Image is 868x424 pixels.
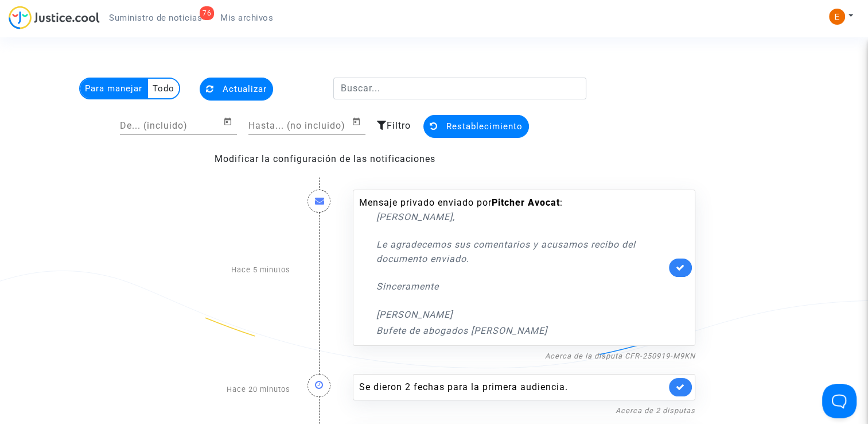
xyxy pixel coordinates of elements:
p: [PERSON_NAME] [376,307,666,322]
button: Restablecimiento [423,115,529,138]
a: Acerca de 2 disputas [616,406,695,415]
a: Acerca de la disputa CFR-250919-M9KN [545,352,695,360]
p: Sinceramente [376,279,666,294]
button: Calendario abierto [223,115,237,129]
button: Actualizar [200,78,273,101]
p: Le agradecemos sus comentarios y acusamos recibo del documento enviado. [376,237,666,266]
span: Filtro [387,120,411,131]
div: Hace 5 minutos [164,178,299,363]
div: Se dieron 2 fechas para la primera audiencia. [359,380,666,394]
b: Pitcher Avocat [492,197,560,208]
span: Restablecimiento [446,121,523,132]
font: Mensaje privado enviado por : [359,197,563,208]
multi-toggle-item: Todo [148,79,179,98]
a: Mis archivos [211,9,282,26]
span: Mis archivos [220,13,273,23]
a: Modificar la configuración de las notificaciones [215,153,435,164]
span: Suministro de noticias [109,13,202,23]
iframe: Help Scout Beacon - Open [822,384,857,418]
img: ACg8ocIeiFvHKe4dA5oeRFd_CiCnuxWUEc1A2wYhRJE3TTWt=s96-c [829,9,845,25]
div: Hace 20 minutos [164,363,299,417]
button: Calendario abierto [352,115,365,129]
multi-toggle-item: Para manejar [80,79,148,98]
img: jc-logo.svg [9,6,100,29]
p: [PERSON_NAME], [376,210,666,224]
div: 76 [200,6,214,20]
a: 76Suministro de noticias [100,9,211,26]
p: Bufete de abogados [PERSON_NAME] [376,323,666,338]
span: Actualizar [223,84,267,94]
input: Buscar... [333,78,586,99]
